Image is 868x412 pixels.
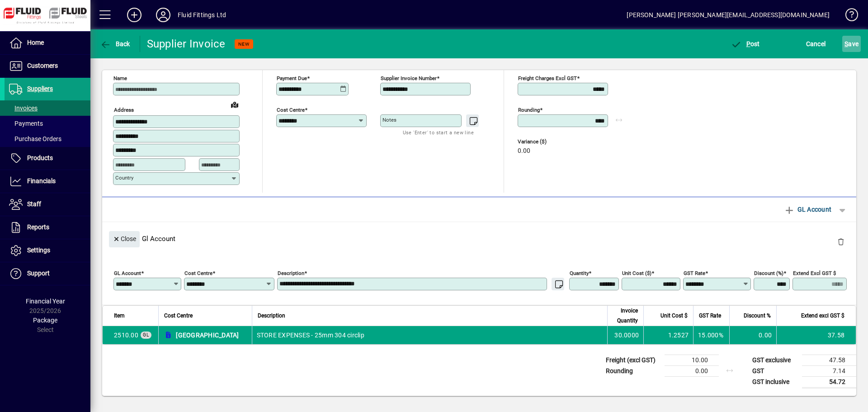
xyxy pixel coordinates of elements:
[728,36,762,52] button: Post
[27,270,50,277] span: Support
[176,331,239,340] span: [GEOGRAPHIC_DATA]
[27,62,58,69] span: Customers
[114,270,141,276] mat-label: GL Account
[518,107,540,113] mat-label: Rounding
[748,376,802,388] td: GST inclusive
[748,365,802,376] td: GST
[613,306,638,326] span: Invoice Quantity
[113,75,127,81] mat-label: Name
[5,193,90,216] a: Staff
[5,100,90,116] a: Invoices
[665,365,719,376] td: 0.00
[5,131,90,147] a: Purchase Orders
[114,331,138,340] span: STORE EXPENSES - GENERAL
[27,223,49,231] span: Reports
[149,7,178,23] button: Profile
[90,36,140,52] app-page-header-button: Back
[27,154,53,161] span: Products
[278,270,304,276] mat-label: Description
[784,202,831,217] span: GL Account
[839,2,857,31] a: Knowledge Base
[27,85,53,92] span: Suppliers
[830,231,852,253] button: Delete
[147,37,226,51] div: Supplier Invoice
[699,311,721,321] span: GST Rate
[518,139,572,145] span: Variance ($)
[660,311,688,321] span: Unit Cost $
[9,120,43,127] span: Payments
[100,40,130,47] span: Back
[277,75,307,81] mat-label: Payment due
[601,355,665,365] td: Freight (excl GST)
[277,107,305,113] mat-label: Cost Centre
[33,317,57,324] span: Package
[684,270,705,276] mat-label: GST rate
[601,365,665,376] td: Rounding
[5,55,90,77] a: Customers
[802,365,856,376] td: 7.14
[5,32,90,54] a: Home
[776,326,856,344] td: 37.58
[5,147,90,170] a: Products
[178,8,226,22] div: Fluid Fittings Ltd
[115,175,133,181] mat-label: Country
[627,8,830,22] div: [PERSON_NAME] [PERSON_NAME][EMAIL_ADDRESS][DOMAIN_NAME]
[570,270,589,276] mat-label: Quantity
[731,40,760,47] span: ost
[5,262,90,285] a: Support
[184,270,212,276] mat-label: Cost Centre
[793,270,836,276] mat-label: Extend excl GST $
[643,326,693,344] td: 1.2527
[693,326,729,344] td: 15.000%
[5,170,90,193] a: Financials
[665,355,719,365] td: 10.00
[27,177,56,185] span: Financials
[27,39,44,46] span: Home
[9,135,61,142] span: Purchase Orders
[114,311,125,321] span: Item
[258,311,285,321] span: Description
[107,234,142,242] app-page-header-button: Close
[518,147,530,155] span: 0.00
[779,201,836,218] button: GL Account
[729,326,776,344] td: 0.00
[844,40,848,47] span: S
[227,97,242,112] a: View on map
[26,298,65,305] span: Financial Year
[622,270,651,276] mat-label: Unit Cost ($)
[802,355,856,365] td: 47.58
[748,355,802,365] td: GST exclusive
[830,237,852,246] app-page-header-button: Delete
[403,127,474,137] mat-hint: Use 'Enter' to start a new line
[744,311,771,321] span: Discount %
[102,222,856,255] div: Gl Account
[842,36,861,52] button: Save
[518,75,577,81] mat-label: Freight charges excl GST
[607,326,643,344] td: 30.0000
[109,231,140,247] button: Close
[381,75,437,81] mat-label: Supplier invoice number
[844,37,859,51] span: ave
[746,40,750,47] span: P
[164,311,193,321] span: Cost Centre
[252,326,608,344] td: STORE EXPENSES - 25mm 304 circlip
[27,200,41,208] span: Staff
[143,332,149,337] span: GL
[801,311,844,321] span: Extend excl GST $
[5,116,90,131] a: Payments
[120,7,149,23] button: Add
[238,41,250,47] span: NEW
[5,216,90,239] a: Reports
[27,246,50,254] span: Settings
[802,376,856,388] td: 54.72
[806,37,826,51] span: Cancel
[754,270,783,276] mat-label: Discount (%)
[804,36,828,52] button: Cancel
[9,104,38,112] span: Invoices
[98,36,132,52] button: Back
[113,232,136,246] span: Close
[5,239,90,262] a: Settings
[382,117,396,123] mat-label: Notes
